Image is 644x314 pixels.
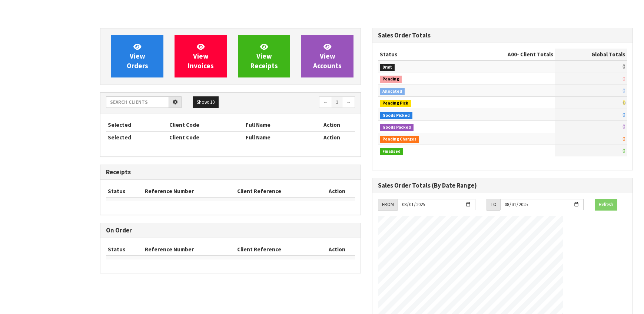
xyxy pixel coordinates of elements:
th: Status [378,49,460,60]
span: Goods Packed [380,124,414,131]
input: Search clients [106,96,169,108]
span: View Orders [127,42,148,70]
button: Refresh [595,199,617,211]
a: ViewAccounts [301,35,353,77]
th: Status [106,244,143,255]
th: Client Reference [235,185,319,197]
span: 0 [623,147,625,154]
th: Global Totals [555,49,627,60]
th: Action [319,244,355,255]
span: Pending [380,76,402,83]
h3: Sales Order Totals [378,32,627,39]
th: - Client Totals [460,49,555,60]
a: → [342,96,355,108]
th: Selected [106,119,167,131]
h3: Receipts [106,169,355,176]
span: 0 [623,99,625,106]
th: Action [319,185,355,197]
div: TO [487,199,500,211]
th: Action [309,119,355,131]
span: A00 [508,51,517,58]
span: Finalised [380,148,403,155]
a: 1 [332,96,342,108]
span: View Invoices [188,42,214,70]
span: Allocated [380,88,405,95]
th: Status [106,185,143,197]
a: ViewReceipts [238,35,290,77]
span: View Receipts [250,42,278,70]
span: View Accounts [313,42,342,70]
span: 0 [623,63,625,70]
th: Client Code [167,119,244,131]
h3: On Order [106,227,355,234]
th: Action [309,131,355,143]
button: Show: 10 [193,96,219,108]
span: Goods Picked [380,112,412,119]
span: Pending Pick [380,100,411,107]
th: Full Name [244,131,309,143]
span: 0 [623,87,625,94]
h3: Sales Order Totals (By Date Range) [378,182,627,189]
th: Client Reference [235,244,319,255]
th: Reference Number [143,185,235,197]
a: ViewInvoices [175,35,227,77]
nav: Page navigation [236,96,355,109]
div: FROM [378,199,398,211]
span: Pending Charges [380,136,419,143]
span: 0 [623,135,625,142]
th: Selected [106,131,167,143]
span: 0 [623,75,625,82]
span: 0 [623,111,625,118]
th: Client Code [167,131,244,143]
a: ← [319,96,332,108]
th: Reference Number [143,244,235,255]
span: 0 [623,123,625,130]
a: ViewOrders [111,35,163,77]
th: Full Name [244,119,309,131]
span: Draft [380,64,395,71]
